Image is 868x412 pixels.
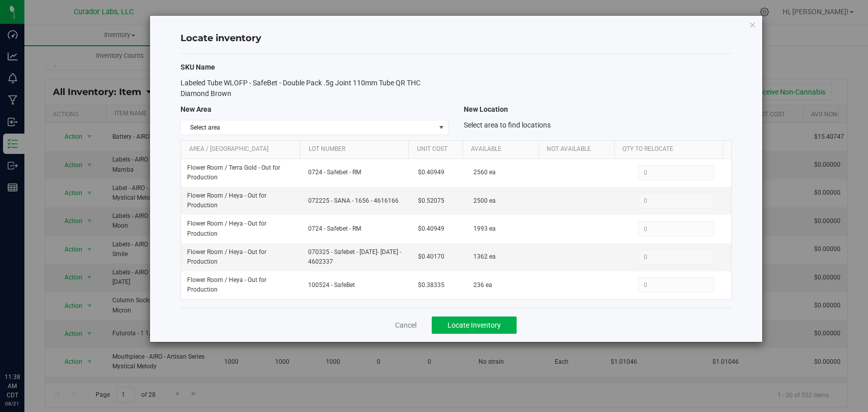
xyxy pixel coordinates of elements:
a: Lot Number [309,145,405,153]
button: Locate Inventory [432,316,517,334]
span: 2560 ea [473,168,496,177]
iframe: Resource center unread badge [30,329,42,341]
span: 100524 - SafeBet [308,280,406,290]
span: $0.40949 [418,224,444,234]
span: Select area to find locations [464,121,551,129]
span: Labeled Tube WLOFP - SafeBet - Double Pack .5g Joint 110mm Tube QR THC Diamond Brown [181,79,421,98]
a: Area / [GEOGRAPHIC_DATA] [189,145,297,153]
span: $0.40949 [418,168,444,177]
a: Available [471,145,534,153]
span: Locate Inventory [447,321,501,329]
span: $0.38335 [418,280,444,290]
span: 0724 - Safebet - RM [308,224,406,234]
span: select [435,120,448,135]
span: SKU Name [181,63,215,71]
span: 1993 ea [473,224,496,234]
span: New Location [464,105,508,113]
span: $0.52075 [418,196,444,206]
span: Select area [181,120,435,135]
h4: Locate inventory [181,32,731,45]
span: 236 ea [473,280,492,290]
span: 1362 ea [473,252,496,262]
a: Cancel [395,320,416,330]
span: Flower Room / Heya - Out for Production [187,191,296,210]
span: 070325 - Safebet - [DATE]- [DATE] - 4602337 [308,247,406,267]
a: Qty to Relocate [622,145,719,153]
span: Flower Room / Heya - Out for Production [187,247,296,267]
a: Unit Cost [417,145,459,153]
span: Flower Room / Terra Gold - Out for Production [187,163,296,182]
span: 0724 - Safebet - RM [308,168,406,177]
iframe: Resource center [10,331,41,361]
span: Flower Room / Heya - Out for Production [187,275,296,295]
span: 072225 - SANA - 1656 - 4616166 [308,196,406,206]
span: 2500 ea [473,196,496,206]
span: $0.40170 [418,252,444,262]
span: New Area [181,105,212,113]
a: Not Available [547,145,610,153]
span: Flower Room / Heya - Out for Production [187,219,296,238]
